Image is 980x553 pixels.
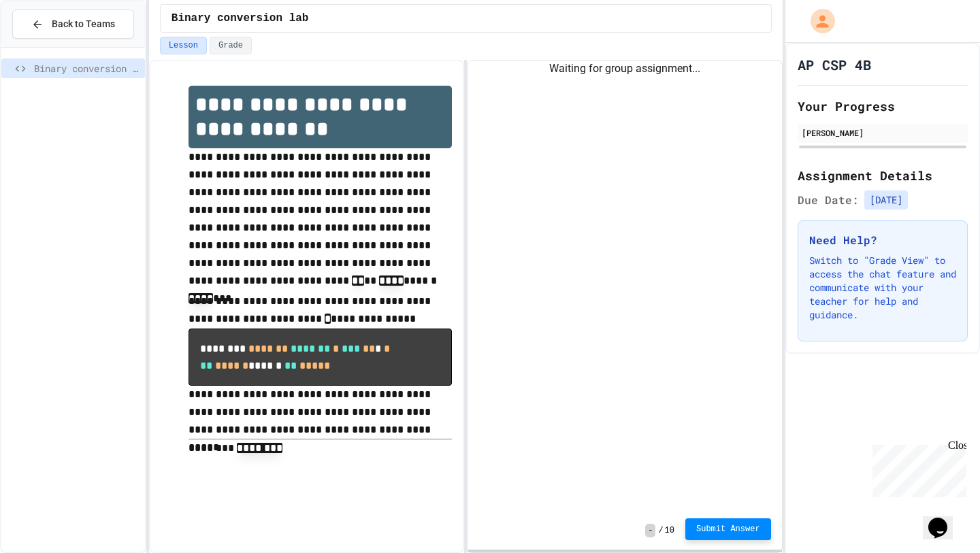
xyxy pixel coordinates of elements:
button: Back to Teams [12,10,134,39]
button: Grade [210,37,252,54]
span: Binary conversion lab [171,10,309,27]
button: Submit Answer [685,518,771,540]
span: Binary conversion lab [34,61,140,76]
span: Back to Teams [52,17,115,31]
h2: Assignment Details [798,166,968,185]
span: [DATE] [864,190,908,210]
span: Due Date: [798,192,859,208]
span: 10 [665,525,674,536]
div: My Account [796,5,838,37]
iframe: chat widget [923,499,966,539]
span: / [658,525,663,536]
div: [PERSON_NAME] [802,127,964,139]
iframe: chat widget [867,439,966,497]
p: Switch to "Grade View" to access the chat feature and communicate with your teacher for help and ... [809,254,956,322]
h1: AP CSP 4B [798,55,871,74]
button: Lesson [160,37,207,54]
div: Chat with us now!Close [5,5,94,86]
h3: Need Help? [809,232,956,248]
div: Waiting for group assignment... [468,61,781,77]
span: - [645,524,655,537]
h2: Your Progress [798,97,968,116]
span: Submit Answer [696,524,760,535]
